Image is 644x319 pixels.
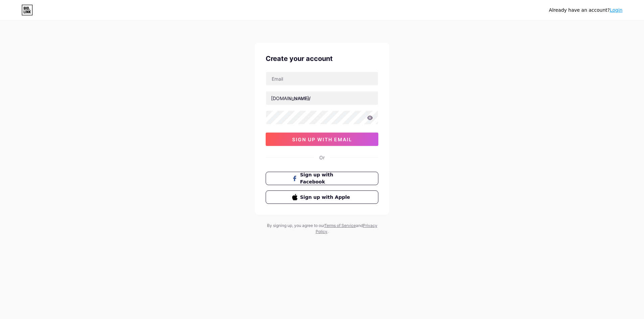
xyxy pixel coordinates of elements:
span: Sign up with Apple [300,194,352,201]
button: Sign up with Apple [266,190,378,204]
div: Already have an account? [549,7,623,14]
a: Terms of Service [324,223,356,228]
span: Sign up with Facebook [300,171,352,185]
div: Or [319,154,325,161]
span: sign up with email [292,137,352,142]
div: By signing up, you agree to our and . [265,223,379,235]
button: sign up with email [266,133,378,146]
input: Email [266,72,378,85]
a: Login [610,7,623,13]
input: username [266,91,378,105]
div: [DOMAIN_NAME]/ [271,95,311,102]
div: Create your account [266,54,378,64]
button: Sign up with Facebook [266,172,378,185]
